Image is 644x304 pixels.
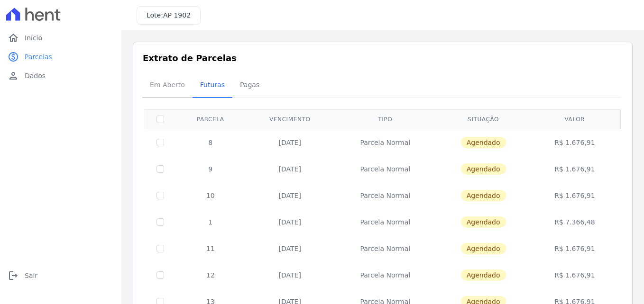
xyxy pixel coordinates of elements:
a: Pagas [232,73,267,98]
td: R$ 1.676,91 [531,129,619,156]
a: logoutSair [4,266,118,285]
td: 10 [175,182,246,209]
span: Agendado [461,216,506,228]
td: 12 [175,262,246,288]
td: [DATE] [246,156,334,182]
a: homeInício [4,28,118,47]
td: R$ 1.676,91 [531,182,619,209]
td: R$ 7.366,48 [531,209,619,235]
h3: Lote: [147,10,191,20]
span: Em Aberto [144,75,191,94]
td: 1 [175,209,246,235]
span: Agendado [461,190,506,201]
td: R$ 1.676,91 [531,262,619,288]
th: Tipo [334,109,436,129]
th: Valor [531,109,619,129]
i: home [8,32,19,44]
i: person [8,70,19,81]
td: [DATE] [246,235,334,262]
span: Agendado [461,269,506,281]
th: Situação [436,109,530,129]
td: R$ 1.676,91 [531,235,619,262]
td: Parcela Normal [334,156,436,182]
span: Sair [25,271,37,280]
td: [DATE] [246,209,334,235]
td: Parcela Normal [334,182,436,209]
td: 8 [175,129,246,156]
td: [DATE] [246,182,334,209]
td: R$ 1.676,91 [531,156,619,182]
th: Vencimento [246,109,334,129]
a: personDados [4,66,118,85]
td: Parcela Normal [334,235,436,262]
span: Agendado [461,163,506,175]
td: [DATE] [246,262,334,288]
h3: Extrato de Parcelas [143,52,623,64]
th: Parcela [175,109,246,129]
span: Agendado [461,137,506,148]
i: paid [8,51,19,63]
span: Parcelas [25,52,52,62]
a: Futuras [193,73,232,98]
td: Parcela Normal [334,129,436,156]
i: logout [8,270,19,281]
td: 11 [175,235,246,262]
span: Pagas [234,75,265,94]
span: Agendado [461,243,506,254]
span: Dados [25,71,46,80]
span: Início [25,33,42,43]
a: paidParcelas [4,47,118,66]
td: 9 [175,156,246,182]
td: Parcela Normal [334,262,436,288]
span: AP 1902 [163,11,191,19]
td: Parcela Normal [334,209,436,235]
td: [DATE] [246,129,334,156]
span: Futuras [194,75,230,94]
a: Em Aberto [142,73,193,98]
